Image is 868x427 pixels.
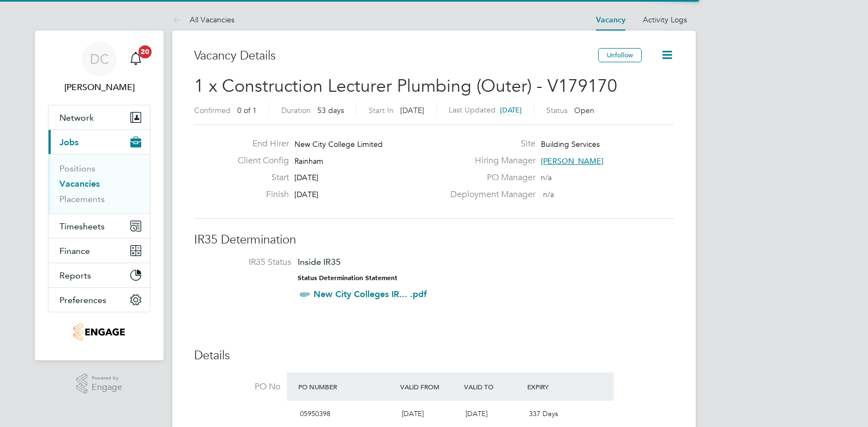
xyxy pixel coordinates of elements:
[317,105,344,115] span: 53 days
[49,214,150,238] button: Timesheets
[59,112,94,123] span: Network
[449,105,496,115] label: Last Updated
[125,41,147,76] a: 20
[194,348,674,364] h3: Details
[281,105,311,115] label: Duration
[300,409,330,418] span: 05950398
[76,373,123,394] a: Powered byEngage
[229,189,289,200] label: Finish
[294,189,318,199] span: [DATE]
[194,48,598,64] h3: Vacancy Details
[466,409,487,418] span: [DATE]
[48,81,150,94] span: Dan Clarke
[229,172,289,183] label: Start
[59,137,79,147] span: Jobs
[90,52,109,66] span: DC
[229,155,289,167] label: Client Config
[74,323,124,341] img: jjfox-logo-retina.png
[49,288,150,312] button: Preferences
[194,381,280,393] label: PO No
[461,377,525,396] div: Valid To
[296,377,397,396] div: PO Number
[596,15,625,25] a: Vacancy
[92,373,122,383] span: Powered by
[541,139,600,149] span: Building Services
[49,130,150,154] button: Jobs
[49,239,150,263] button: Finance
[49,105,150,129] button: Network
[59,221,105,232] span: Timesheets
[402,409,424,418] span: [DATE]
[500,105,522,115] span: [DATE]
[598,48,642,62] button: Unfollow
[444,155,535,167] label: Hiring Manager
[205,257,291,268] label: IR35 Status
[397,377,461,396] div: Valid From
[172,15,234,25] a: All Vacancies
[49,263,150,287] button: Reports
[194,105,231,115] label: Confirmed
[237,105,257,115] span: 0 of 1
[546,105,568,115] label: Status
[643,15,687,25] a: Activity Logs
[92,383,122,392] span: Engage
[294,156,323,166] span: Rainham
[48,41,150,94] a: DC[PERSON_NAME]
[400,105,424,115] span: [DATE]
[541,156,604,166] span: [PERSON_NAME]
[543,189,554,199] span: n/a
[541,173,552,182] span: n/a
[444,172,535,183] label: PO Manager
[59,163,95,174] a: Positions
[59,246,90,256] span: Finance
[574,105,594,115] span: Open
[529,409,558,418] span: 337 Days
[138,45,152,58] span: 20
[229,138,289,150] label: End Hirer
[314,289,427,299] a: New City Colleges IR... .pdf
[59,270,91,281] span: Reports
[48,323,150,341] a: Go to home page
[59,295,106,305] span: Preferences
[369,105,394,115] label: Start In
[59,194,105,204] a: Placements
[298,274,397,282] strong: Status Determination Statement
[444,138,535,150] label: Site
[194,232,674,248] h3: IR35 Determination
[49,154,150,213] div: Jobs
[194,75,617,97] span: 1 x Construction Lecturer Plumbing (Outer) - V179170
[298,257,341,267] span: Inside IR35
[525,377,588,396] div: Expiry
[35,31,164,360] nav: Main navigation
[294,173,318,182] span: [DATE]
[294,139,383,149] span: New City College Limited
[444,189,535,200] label: Deployment Manager
[59,179,100,189] a: Vacancies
